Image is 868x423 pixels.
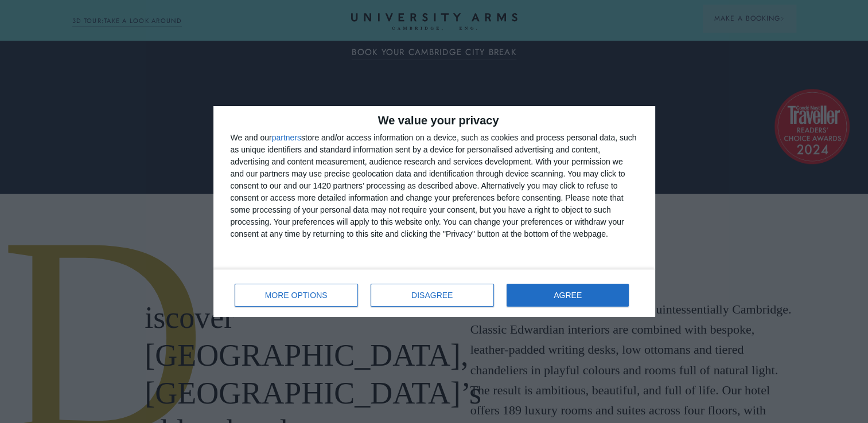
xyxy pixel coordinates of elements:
h2: We value your privacy [231,115,638,126]
button: MORE OPTIONS [235,284,358,307]
span: DISAGREE [411,291,453,299]
button: AGREE [507,284,629,307]
button: partners [272,134,301,142]
button: DISAGREE [371,284,494,307]
div: We and our store and/or access information on a device, such as cookies and process personal data... [231,132,638,240]
div: qc-cmp2-ui [213,106,655,317]
span: AGREE [554,291,582,299]
span: MORE OPTIONS [265,291,328,299]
